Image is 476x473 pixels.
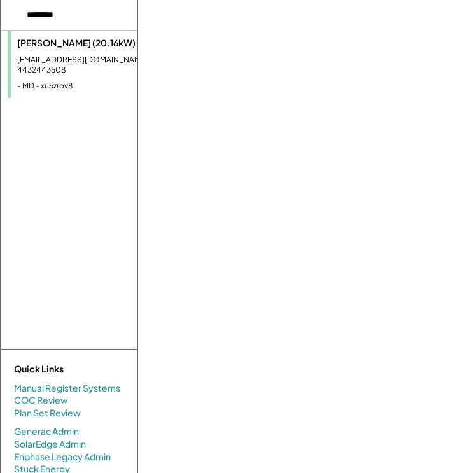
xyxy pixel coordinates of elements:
[14,382,120,395] a: Manual Register Systems
[14,394,68,407] a: COC Review
[14,438,86,451] a: SolarEdge Admin
[17,55,173,76] div: [EMAIL_ADDRESS][DOMAIN_NAME] - 4432443508
[14,407,81,420] a: Plan Set Review
[14,363,141,376] div: Quick Links
[14,425,79,438] a: Generac Admin
[17,37,173,50] div: [PERSON_NAME] (20.16kW)
[14,451,111,463] a: Enphase Legacy Admin
[17,81,173,92] div: - MD - xu5zrov8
